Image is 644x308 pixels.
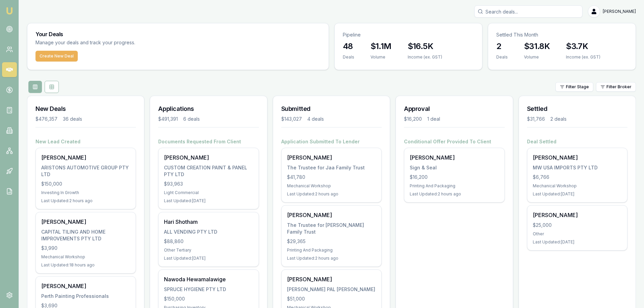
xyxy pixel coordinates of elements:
div: Mechanical Workshop [533,183,622,189]
div: Last Updated: 18 hours ago [41,262,130,268]
div: [PERSON_NAME] [164,153,253,162]
div: 6 deals [183,116,200,122]
div: 2 deals [550,116,567,122]
h4: Deal Settled [527,138,627,145]
div: The Trustee for Jaa Family Trust [287,164,376,171]
div: Deals [343,54,354,60]
div: [PERSON_NAME] [287,153,376,162]
div: [PERSON_NAME] PAL [PERSON_NAME] [287,286,376,293]
h3: 2 [496,41,508,52]
div: [PERSON_NAME] [533,153,622,162]
div: Sign & Seal [410,164,499,171]
div: Volume [371,54,391,60]
div: SPRUCE HYGIENE PTY LTD [164,286,253,293]
div: 1 deal [427,116,440,122]
span: Filter Stage [566,84,589,90]
h3: Your Deals [35,31,320,37]
div: Deals [496,54,508,60]
div: Mechanical Workshop [41,254,130,260]
div: [PERSON_NAME] [287,211,376,219]
div: Hari Shotham [164,218,253,226]
button: Filter Stage [555,82,593,92]
h4: New Lead Created [35,138,136,145]
div: CUSTOM CREATION PAINT & PANEL PTY LTD [164,164,253,178]
div: Volume [524,54,550,60]
h4: Application Submitted To Lender [281,138,382,145]
h3: $1.1M [371,41,391,52]
div: $6,766 [533,174,622,181]
div: Mechanical Workshop [287,183,376,189]
div: Investing In Growth [41,190,130,195]
div: $491,391 [158,116,178,122]
div: ALL VENDING PTY LTD [164,229,253,235]
h3: $31.8K [524,41,550,52]
div: Last Updated: 2 hours ago [287,256,376,261]
div: The Trustee for [PERSON_NAME] Family Trust [287,222,376,235]
div: [PERSON_NAME] [41,282,130,290]
div: $31,766 [527,116,545,122]
h3: Approval [404,104,504,114]
div: Perth Painting Professionals [41,293,130,300]
div: Last Updated: [DATE] [533,239,622,245]
div: Last Updated: 2 hours ago [41,198,130,204]
div: CAPITAL TILING AND HOME IMPROVEMENTS PTY LTD [41,229,130,242]
h3: $16.5K [408,41,442,52]
p: Settled This Month [496,31,627,38]
div: Last Updated: 2 hours ago [287,191,376,197]
h4: Documents Requested From Client [158,138,259,145]
button: Create New Deal [35,51,78,62]
h4: Conditional Offer Provided To Client [404,138,504,145]
img: emu-icon-u.png [5,7,14,15]
div: MW USA IMPORTS PTY LTD [533,164,622,171]
div: [PERSON_NAME] [41,218,130,226]
div: [PERSON_NAME] [41,153,130,162]
div: Light Commercial [164,190,253,195]
h3: 48 [343,41,354,52]
div: $150,000 [164,295,253,302]
div: Last Updated: [DATE] [533,191,622,197]
div: $150,000 [41,181,130,187]
div: $88,860 [164,238,253,245]
div: ARISTONS AUTOMOTIVE GROUP PTY LTD [41,164,130,178]
div: $16,200 [410,174,499,181]
div: Last Updated: [DATE] [164,198,253,204]
div: $3,990 [41,245,130,252]
div: $16,200 [404,116,422,122]
div: Nawoda Hewamalawige [164,275,253,283]
div: $51,000 [287,295,376,302]
div: $93,963 [164,181,253,187]
p: Pipeline [343,31,474,38]
h3: Applications [158,104,259,114]
input: Search deals [474,5,582,18]
div: [PERSON_NAME] [533,211,622,219]
div: 4 deals [307,116,324,122]
div: $25,000 [533,222,622,229]
p: Manage your deals and track your progress. [35,39,209,47]
div: $143,027 [281,116,302,122]
h3: $3.7K [566,41,600,52]
span: Filter Broker [606,84,631,90]
div: Printing And Packaging [410,183,499,189]
div: $41,780 [287,174,376,181]
div: [PERSON_NAME] [410,153,499,162]
button: Filter Broker [596,82,636,92]
h3: Submitted [281,104,382,114]
div: Other Tertiary [164,247,253,253]
span: [PERSON_NAME] [603,9,636,14]
div: $476,357 [35,116,57,122]
div: Income (ex. GST) [566,54,600,60]
div: Last Updated: 2 hours ago [410,191,499,197]
div: Income (ex. GST) [408,54,442,60]
div: $29,365 [287,238,376,245]
div: Other [533,231,622,237]
div: 36 deals [63,116,82,122]
div: Printing And Packaging [287,247,376,253]
div: [PERSON_NAME] [287,275,376,283]
h3: Settled [527,104,627,114]
h3: New Deals [35,104,136,114]
div: Last Updated: [DATE] [164,256,253,261]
